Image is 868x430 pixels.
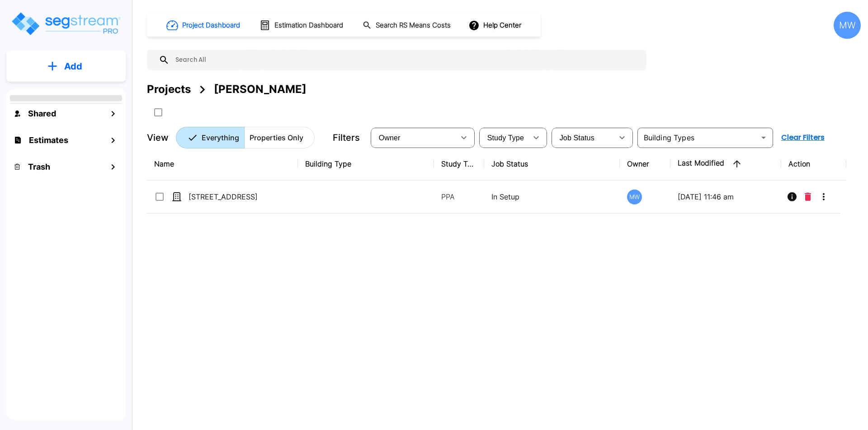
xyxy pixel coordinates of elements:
p: Everything [202,132,239,143]
span: Owner [379,134,401,142]
span: Study Type [487,134,524,142]
p: View [147,131,169,144]
th: Action [781,148,847,180]
button: Everything [176,127,245,148]
p: [DATE] 11:46 am [678,191,774,202]
th: Last Modified [670,148,781,180]
p: Filters [333,131,360,144]
h1: Shared [28,107,56,120]
div: MW [834,12,861,39]
div: Projects [147,81,191,97]
th: Job Status [484,148,620,180]
div: Platform [176,127,315,148]
button: Project Dashboard [163,15,245,35]
button: Open [757,131,770,144]
div: Select [481,125,527,150]
h1: Search RS Means Costs [376,20,451,31]
h1: Project Dashboard [182,20,240,31]
button: Clear Filters [778,129,828,147]
div: Select [373,125,455,150]
button: Help Center [467,17,525,34]
p: [STREET_ADDRESS] [189,191,279,202]
p: Add [64,60,82,73]
input: Search All [170,50,642,70]
button: More-Options [815,188,833,206]
img: Logo [10,11,121,37]
button: Search RS Means Costs [359,17,456,34]
button: Add [6,53,126,79]
button: Estimation Dashboard [256,16,348,35]
th: Name [147,148,298,180]
h1: Trash [28,161,50,173]
th: Building Type [298,148,434,180]
button: Properties Only [244,127,315,148]
p: Properties Only [250,132,303,143]
h1: Estimates [29,134,68,146]
input: Building Types [640,131,755,144]
button: Info [783,188,801,206]
div: [PERSON_NAME] [214,81,307,97]
button: SelectAll [149,103,167,121]
h1: Estimation Dashboard [274,20,343,31]
span: Job Status [560,134,594,142]
div: Select [553,125,613,150]
button: Delete [801,188,815,206]
p: In Setup [491,191,613,202]
th: Study Type [434,148,484,180]
p: PPA [441,191,477,202]
div: MW [627,190,642,204]
th: Owner [620,148,670,180]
